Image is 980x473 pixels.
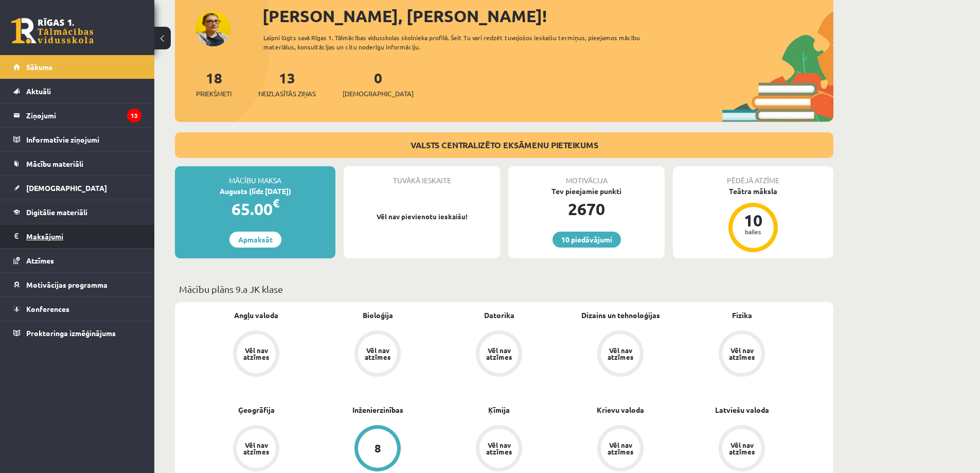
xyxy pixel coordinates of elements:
[26,328,116,338] span: Proktoringa izmēģinājums
[343,89,414,99] span: [DEMOGRAPHIC_DATA]
[363,310,393,321] a: Bioloģija
[508,186,665,197] div: Tev pieejamie punkti
[26,256,54,265] span: Atzīmes
[488,405,510,415] a: Ķīmija
[375,443,381,454] div: 8
[673,186,833,197] div: Teātra māksla
[673,186,833,254] a: Teātra māksla 10 balles
[738,229,769,235] div: balles
[234,310,278,321] a: Angļu valoda
[175,166,335,186] div: Mācību maksa
[485,442,513,455] div: Vēl nav atzīmes
[127,109,141,122] i: 13
[258,89,316,99] span: Neizlasītās ziņas
[26,207,87,217] span: Digitālie materiāli
[258,68,316,99] a: 13Neizlasītās ziņas
[553,232,621,248] a: 10 piedāvājumi
[597,405,644,415] a: Krievu valoda
[732,310,752,321] a: Fizika
[438,330,560,379] a: Vēl nav atzīmes
[352,405,403,415] a: Inženierzinības
[13,55,141,79] a: Sākums
[349,212,495,222] p: Vēl nav pievienotu ieskaišu!
[560,330,681,379] a: Vēl nav atzīmes
[13,79,141,103] a: Aktuāli
[273,196,279,211] span: €
[606,347,635,360] div: Vēl nav atzīmes
[26,103,141,127] legend: Ziņojumi
[26,224,141,248] legend: Maksājumi
[175,197,335,221] div: 65.00
[262,4,833,28] div: [PERSON_NAME], [PERSON_NAME]!
[344,166,500,186] div: Tuvākā ieskaite
[13,224,141,248] a: Maksājumi
[26,86,51,96] span: Aktuāli
[13,273,141,296] a: Motivācijas programma
[26,62,52,72] span: Sākums
[26,159,83,168] span: Mācību materiāli
[229,232,281,248] a: Apmaksāt
[13,200,141,224] a: Digitālie materiāli
[13,297,141,321] a: Konferences
[26,304,69,313] span: Konferences
[11,18,94,44] a: Rīgas 1. Tālmācības vidusskola
[581,310,660,321] a: Dizains un tehnoloģijas
[484,310,514,321] a: Datorika
[508,197,665,221] div: 2670
[508,166,665,186] div: Motivācija
[317,330,438,379] a: Vēl nav atzīmes
[411,139,598,150] a: VALSTS CENTRALIZĒTO EKSĀMENU PIETEIKUMS
[727,347,756,360] div: Vēl nav atzīmes
[673,166,833,186] div: Pēdējā atzīme
[242,442,271,455] div: Vēl nav atzīmes
[13,321,141,345] a: Proktoringa izmēģinājums
[13,103,141,127] a: Ziņojumi13
[263,33,658,51] div: Laipni lūgts savā Rīgas 1. Tālmācības vidusskolas skolnieka profilā. Šeit Tu vari redzēt tuvojošo...
[26,128,141,151] legend: Informatīvie ziņojumi
[343,68,414,99] a: 0[DEMOGRAPHIC_DATA]
[26,183,107,192] span: [DEMOGRAPHIC_DATA]
[242,347,271,360] div: Vēl nav atzīmes
[195,330,317,379] a: Vēl nav atzīmes
[175,186,335,197] div: Augusts (līdz [DATE])
[13,152,141,176] a: Mācību materiāli
[13,176,141,200] a: [DEMOGRAPHIC_DATA]
[485,347,513,360] div: Vēl nav atzīmes
[26,280,108,289] span: Motivācijas programma
[13,249,141,272] a: Atzīmes
[738,212,769,229] div: 10
[13,128,141,151] a: Informatīvie ziņojumi
[363,347,392,360] div: Vēl nav atzīmes
[715,405,769,415] a: Latviešu valoda
[238,405,275,415] a: Ģeogrāfija
[196,89,231,99] span: Priekšmeti
[179,282,829,296] p: Mācību plāns 9.a JK klase
[727,442,756,455] div: Vēl nav atzīmes
[196,68,231,99] a: 18Priekšmeti
[606,442,635,455] div: Vēl nav atzīmes
[681,330,803,379] a: Vēl nav atzīmes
